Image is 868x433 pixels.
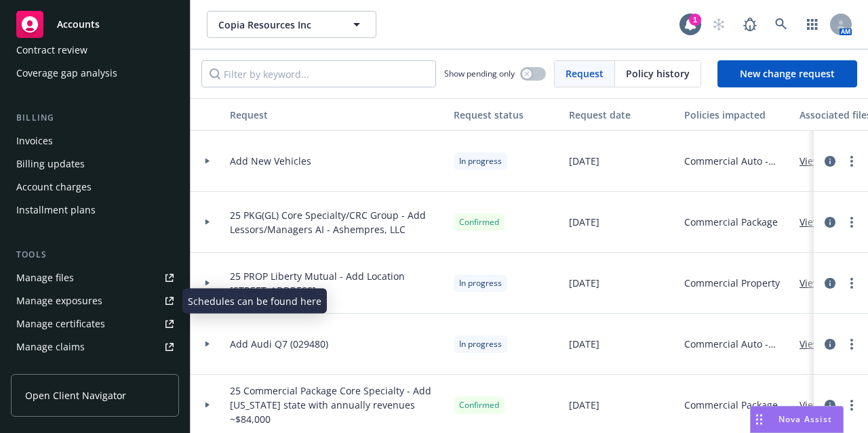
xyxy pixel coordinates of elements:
div: Manage certificates [16,313,105,335]
div: Invoices [16,130,53,152]
span: Commercial Auto - Master Auto Policy [684,154,789,168]
a: more [844,275,860,291]
span: Add New Vehicles [230,154,311,168]
a: circleInformation [822,336,838,352]
div: Manage files [16,267,74,289]
a: Start snowing [705,11,732,38]
a: Manage BORs [11,359,179,381]
span: 25 Commercial Package Core Specialty - Add [US_STATE] state with annually revenues ~$84,000 [230,384,443,426]
span: [DATE] [569,215,599,229]
a: Manage exposures [11,290,179,312]
a: more [844,336,860,352]
a: Invoices [11,130,179,152]
span: Copia Resources Inc [218,18,336,32]
a: Manage claims [11,336,179,358]
a: View files [800,276,852,290]
a: Account charges [11,176,179,198]
a: more [844,153,860,169]
input: Filter by keyword... [201,60,436,87]
div: Manage BORs [16,359,80,381]
div: Drag to move [751,407,768,432]
span: Open Client Navigator [25,388,126,403]
a: circleInformation [822,153,838,169]
div: Tools [11,248,179,262]
a: Billing updates [11,153,179,175]
span: Commercial Package [684,398,778,412]
span: Commercial Package [684,215,778,229]
div: Installment plans [16,199,96,221]
a: New change request [717,60,857,87]
span: Show pending only [444,68,515,79]
span: [DATE] [569,276,599,290]
span: In progress [459,277,502,289]
div: Toggle Row Expanded [191,253,224,314]
div: Toggle Row Expanded [191,131,224,192]
span: Confirmed [459,216,499,228]
button: Nova Assist [750,406,844,433]
a: more [844,214,860,230]
a: Coverage gap analysis [11,62,179,84]
div: Toggle Row Expanded [191,314,224,375]
button: Request status [448,98,564,131]
span: 25 PROP Liberty Mutual - Add Location [STREET_ADDRESS] [230,269,443,297]
div: Coverage gap analysis [16,62,117,84]
span: [DATE] [569,154,599,168]
div: Billing updates [16,153,85,175]
a: View files [800,398,852,412]
span: Commercial Auto - Master Auto Policy [684,337,789,351]
div: Request [230,108,443,122]
span: Nova Assist [778,413,832,425]
div: Manage exposures [16,290,102,312]
a: Installment plans [11,199,179,221]
a: View files [800,337,852,351]
div: 1 [689,14,701,26]
a: Contract review [11,39,179,61]
a: Manage files [11,267,179,289]
div: Request status [454,108,558,122]
button: Request date [564,98,679,131]
button: Copia Resources Inc [207,11,376,38]
span: In progress [459,155,502,167]
span: Policy history [626,66,690,81]
a: View files [800,154,852,168]
span: Add Audi Q7 (029480) [230,337,328,351]
span: In progress [459,338,502,350]
a: Search [768,11,795,38]
span: Accounts [57,19,100,30]
div: Contract review [16,39,87,61]
span: Commercial Property [684,276,780,290]
div: Policies impacted [684,108,789,122]
button: Policies impacted [679,98,794,131]
span: Request [566,66,604,81]
a: circleInformation [822,214,838,230]
div: Toggle Row Expanded [191,192,224,253]
button: Request [224,98,448,131]
span: Confirmed [459,399,499,411]
span: [DATE] [569,337,599,351]
div: Manage claims [16,336,85,358]
a: circleInformation [822,397,838,413]
a: more [844,397,860,413]
span: 25 PKG(GL) Core Specialty/CRC Group - Add Lessors/Managers AI - Ashempres, LLC [230,208,443,236]
a: circleInformation [822,275,838,291]
div: Request date [569,108,673,122]
span: New change request [740,67,835,80]
a: Accounts [11,5,179,43]
a: Report a Bug [736,11,764,38]
a: Switch app [799,11,826,38]
a: Manage certificates [11,313,179,335]
span: [DATE] [569,398,599,412]
div: Account charges [16,176,92,198]
div: Billing [11,111,179,125]
a: View files [800,215,852,229]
